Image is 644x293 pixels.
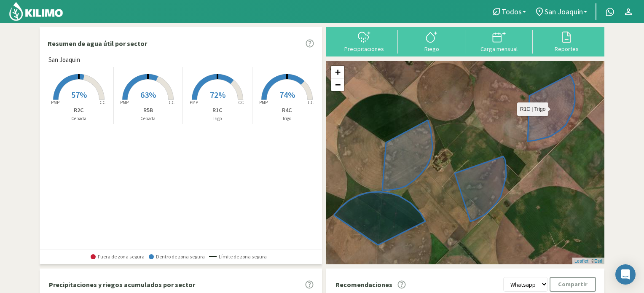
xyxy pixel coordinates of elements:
button: Riego [398,30,465,52]
span: 74% [279,89,295,100]
button: Precipitaciones [330,30,398,52]
p: Resumen de agua útil por sector [48,38,147,48]
div: Reportes [535,46,598,52]
a: Zoom in [331,66,344,78]
span: Dentro de zona segura [149,254,205,260]
p: Trigo [183,115,252,122]
a: Leaflet [574,258,588,263]
tspan: PMP [190,99,198,105]
tspan: CC [169,99,175,105]
tspan: CC [99,99,105,105]
tspan: PMP [120,99,129,105]
button: Reportes [533,30,600,52]
span: 72% [210,89,225,100]
tspan: PMP [259,99,268,105]
div: Riego [400,46,463,52]
div: | © [572,258,604,265]
span: 63% [140,89,156,100]
p: Precipitaciones y riegos acumulados por sector [49,280,195,290]
button: Carga mensual [465,30,533,52]
a: Zoom out [331,78,344,91]
p: R4C [252,106,322,115]
p: Cebada [44,115,113,122]
div: Precipitaciones [333,46,395,52]
span: San Joaquin [48,55,80,65]
span: 57% [71,89,87,100]
a: Esri [594,258,602,263]
p: Cebada [114,115,183,122]
tspan: PMP [51,99,59,105]
p: R5B [114,106,183,115]
p: R1C [183,106,252,115]
span: Límite de zona segura [209,254,267,260]
p: Trigo [252,115,322,122]
span: San Joaquin [545,7,583,16]
tspan: CC [238,99,244,105]
tspan: CC [308,99,314,105]
p: Recomendaciones [335,280,392,290]
div: Carga mensual [468,46,530,52]
span: Fuera de zona segura [91,254,145,260]
img: Kilimo [8,1,64,22]
span: Todos [502,7,522,16]
div: Open Intercom Messenger [615,264,636,285]
p: R2C [44,106,113,115]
